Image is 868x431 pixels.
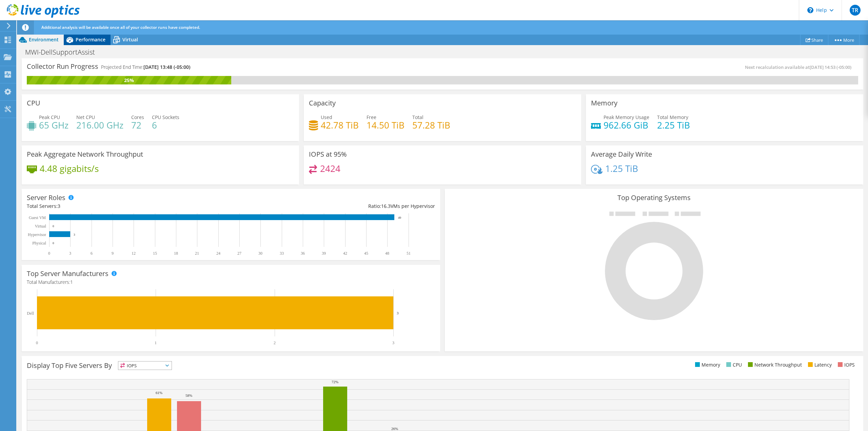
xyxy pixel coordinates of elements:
text: 18 [174,251,178,256]
span: 3 [58,203,60,209]
text: 6 [91,251,93,256]
div: 25% [27,77,231,84]
text: 33 [280,251,284,256]
text: 21 [195,251,199,256]
text: 0 [53,241,54,245]
text: 49 [398,216,401,219]
span: Environment [29,36,59,43]
h4: 14.50 TiB [367,121,405,129]
text: 12 [132,251,136,256]
text: 39 [322,251,326,256]
h4: 6 [152,121,179,129]
text: 26% [391,427,398,431]
text: Physical [32,241,46,246]
span: [DATE] 14:53 (-05:00) [810,64,851,70]
h4: Total Manufacturers: [27,278,435,286]
span: Performance [76,36,105,43]
span: Additional analysis will be available once all of your collector runs have completed. [41,24,200,30]
h3: Server Roles [27,194,65,201]
text: 61% [156,391,162,395]
text: 72% [332,380,338,384]
text: 0 [36,340,38,345]
text: 2 [274,340,276,345]
li: Latency [806,361,832,369]
text: 3 [397,311,399,315]
span: Peak Memory Usage [604,114,649,120]
h3: Top Operating Systems [450,194,858,201]
text: 42 [343,251,347,256]
li: Network Throughput [746,361,802,369]
h3: Capacity [309,99,336,107]
span: [DATE] 13:48 (-05:00) [143,64,190,70]
h4: 42.78 TiB [321,121,359,129]
span: Net CPU [76,114,95,120]
text: 30 [258,251,262,256]
text: 36 [301,251,305,256]
text: 9 [112,251,114,256]
span: Virtual [122,36,138,43]
span: Free [367,114,376,120]
h4: 65 GHz [39,121,68,129]
h4: 57.28 TiB [412,121,450,129]
span: Peak CPU [39,114,60,120]
text: Hypervisor [28,232,46,237]
h1: MWI-DellSupportAssist [22,48,105,56]
text: 1 [155,340,157,345]
text: 27 [237,251,241,256]
text: 0 [53,224,54,228]
h3: CPU [27,99,40,107]
div: Total Servers: [27,202,231,210]
a: More [828,35,860,45]
h3: Memory [591,99,617,107]
text: 51 [407,251,411,256]
text: Guest VM [29,215,46,220]
h4: 962.66 GiB [604,121,649,129]
h4: 216.00 GHz [76,121,123,129]
text: 3 [392,340,394,345]
li: Memory [693,361,720,369]
h4: 1.25 TiB [605,165,638,172]
li: CPU [725,361,742,369]
h4: 2424 [320,165,340,172]
text: 45 [364,251,368,256]
text: 0 [48,251,50,256]
text: 3 [69,251,71,256]
h4: 4.48 gigabits/s [40,165,99,172]
span: TR [850,5,861,16]
h3: IOPS at 95% [309,151,347,158]
span: CPU Sockets [152,114,179,120]
h3: Peak Aggregate Network Throughput [27,151,143,158]
h3: Top Server Manufacturers [27,270,108,277]
span: Next recalculation available at [745,64,855,70]
text: 58% [185,393,192,397]
span: 16.3 [381,203,391,209]
text: Dell [27,311,34,316]
text: Virtual [35,224,46,229]
h4: 72 [131,121,144,129]
div: Ratio: VMs per Hypervisor [231,202,435,210]
text: 24 [216,251,220,256]
h3: Average Daily Write [591,151,652,158]
svg: \n [807,7,813,13]
span: Used [321,114,332,120]
span: IOPS [118,361,172,370]
span: Total Memory [657,114,688,120]
text: 3 [74,233,75,236]
span: Cores [131,114,144,120]
span: 1 [70,279,73,285]
span: Total [412,114,423,120]
li: IOPS [836,361,855,369]
text: 48 [385,251,389,256]
h4: 2.25 TiB [657,121,690,129]
h4: Projected End Time: [101,63,190,71]
a: Share [800,35,828,45]
text: 15 [153,251,157,256]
